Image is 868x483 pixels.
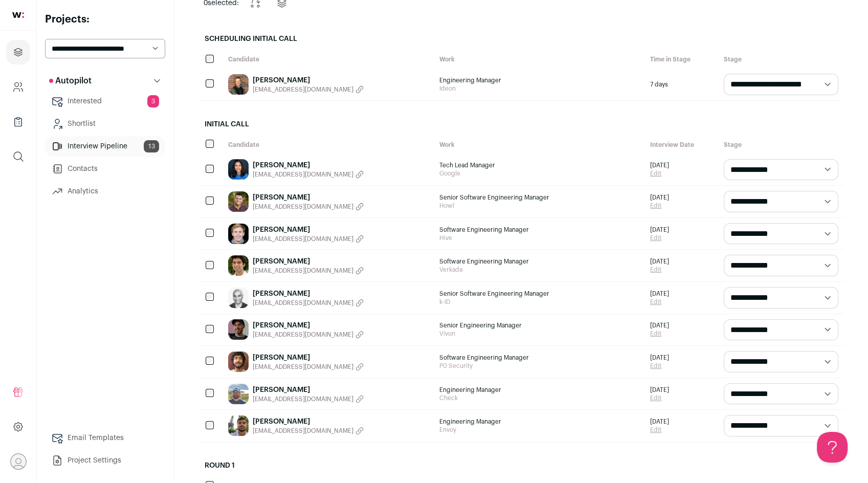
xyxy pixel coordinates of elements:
[253,331,364,339] button: [EMAIL_ADDRESS][DOMAIN_NAME]
[253,256,364,267] a: [PERSON_NAME]
[253,416,364,427] a: [PERSON_NAME]
[650,202,669,210] a: Edit
[439,226,640,234] span: Software Engineering Manager
[253,203,353,211] span: [EMAIL_ADDRESS][DOMAIN_NAME]
[439,362,640,370] span: P0 Security
[439,290,640,298] span: Senior Software Engineering Manager
[253,267,353,275] span: [EMAIL_ADDRESS][DOMAIN_NAME]
[253,289,364,299] a: [PERSON_NAME]
[253,395,364,403] button: [EMAIL_ADDRESS][DOMAIN_NAME]
[253,299,364,307] button: [EMAIL_ADDRESS][DOMAIN_NAME]
[6,109,30,134] a: Company Lists
[253,363,364,371] button: [EMAIL_ADDRESS][DOMAIN_NAME]
[439,386,640,394] span: Engineering Manager
[45,12,165,27] h2: Projects:
[439,354,640,362] span: Software Engineering Manager
[253,427,364,435] button: [EMAIL_ADDRESS][DOMAIN_NAME]
[439,76,640,84] span: Engineering Manager
[253,235,353,243] span: [EMAIL_ADDRESS][DOMAIN_NAME]
[45,159,165,179] a: Contacts
[439,418,640,426] span: Engineering Manager
[434,50,646,69] div: Work
[439,298,640,306] span: k-ID
[439,202,640,210] span: Howl
[253,170,353,179] span: [EMAIL_ADDRESS][DOMAIN_NAME]
[439,266,640,274] span: Verkada
[650,298,669,306] a: Edit
[253,299,353,307] span: [EMAIL_ADDRESS][DOMAIN_NAME]
[228,74,249,95] img: b9aae93ef3223447ba641cb756d7f4ae0c1e02a66c26032f8b6db24fd026ecc8.jpg
[439,330,640,338] span: Vivun
[253,331,353,339] span: [EMAIL_ADDRESS][DOMAIN_NAME]
[253,203,364,211] button: [EMAIL_ADDRESS][DOMAIN_NAME]
[439,84,640,93] span: Ideon
[228,288,249,308] img: b4172ae4e9c52e83e9bda438d82f26d6762e80f72da3bf28bb530a49cce8db29.jpg
[228,191,249,212] img: 53f04799f8ec4681b558318becec951948c4cfdfd481af4ba6aa067f966c465f
[645,136,719,154] div: Interview Date
[650,193,669,202] span: [DATE]
[439,169,640,178] span: Google
[6,75,30,99] a: Company and ATS Settings
[650,330,669,338] a: Edit
[650,290,669,298] span: [DATE]
[439,321,640,330] span: Senior Engineering Manager
[439,161,640,169] span: Tech Lead Manager
[223,136,434,154] div: Candidate
[439,257,640,266] span: Software Engineering Manager
[253,192,364,203] a: [PERSON_NAME]
[228,255,249,276] img: 0a9ccfb095acd661b8734d4d8ae0ba7f7b0ab4916036943c9c1a5bd36641d172.jpg
[253,75,364,85] a: [PERSON_NAME]
[650,321,669,330] span: [DATE]
[147,95,159,107] span: 3
[228,319,249,340] img: 4f02390cbb0818c33dfd2074df9153520c6683256ea192f14b90e90afa3a9dff.jpg
[253,385,364,395] a: [PERSON_NAME]
[253,353,364,363] a: [PERSON_NAME]
[198,113,843,136] h2: Initial Call
[650,257,669,266] span: [DATE]
[45,181,165,202] a: Analytics
[253,267,364,275] button: [EMAIL_ADDRESS][DOMAIN_NAME]
[253,395,353,403] span: [EMAIL_ADDRESS][DOMAIN_NAME]
[228,352,249,372] img: 2c77b5213660d825d5a8190a543816a11bc8183ce6fb96a10d0d957c7e59e975
[45,114,165,134] a: Shortlist
[439,193,640,202] span: Senior Software Engineering Manager
[45,450,165,471] a: Project Settings
[228,159,249,180] img: e0d952a77245496216868f396c7b53d215d4753a9e3d3b0899fa06843d5a0296.jpg
[650,266,669,274] a: Edit
[45,71,165,91] button: Autopilot
[144,140,159,152] span: 13
[228,224,249,244] img: 667ac75af0e39ed934b3a0588557aeb70d733ecc0af45cfb13d1423284477780.jpg
[253,235,364,243] button: [EMAIL_ADDRESS][DOMAIN_NAME]
[439,234,640,242] span: Hive
[645,69,719,100] div: 7 days
[253,427,353,435] span: [EMAIL_ADDRESS][DOMAIN_NAME]
[650,426,669,434] a: Edit
[6,40,30,64] a: Projects
[719,136,843,154] div: Stage
[198,28,843,50] h2: Scheduling Initial Call
[650,362,669,370] a: Edit
[650,169,669,178] a: Edit
[45,91,165,112] a: Interested3
[45,428,165,448] a: Email Templates
[45,136,165,157] a: Interview Pipeline13
[223,50,434,69] div: Candidate
[253,320,364,331] a: [PERSON_NAME]
[650,354,669,362] span: [DATE]
[10,453,27,470] button: Open dropdown
[650,418,669,426] span: [DATE]
[49,75,92,87] p: Autopilot
[434,136,646,154] div: Work
[253,363,353,371] span: [EMAIL_ADDRESS][DOMAIN_NAME]
[650,226,669,234] span: [DATE]
[719,50,843,69] div: Stage
[198,454,843,477] h2: Round 1
[817,432,848,463] iframe: Help Scout Beacon - Open
[650,394,669,402] a: Edit
[650,161,669,169] span: [DATE]
[253,170,364,179] button: [EMAIL_ADDRESS][DOMAIN_NAME]
[650,386,669,394] span: [DATE]
[253,160,364,170] a: [PERSON_NAME]
[253,225,364,235] a: [PERSON_NAME]
[228,415,249,436] img: 2a3bcf8e34a516c8cbf8d9ed4514e82e5a15832a5b7a701f43e42911ccfb8d3d.jpg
